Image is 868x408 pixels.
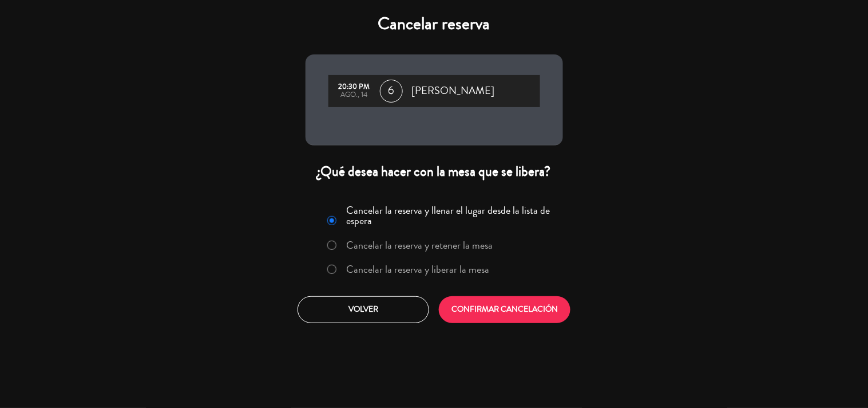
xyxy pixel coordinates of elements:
h4: Cancelar reserva [306,14,563,34]
label: Cancelar la reserva y retener la mesa [346,240,493,250]
button: Volver [298,296,429,323]
button: CONFIRMAR CANCELACIÓN [439,296,570,323]
label: Cancelar la reserva y liberar la mesa [346,264,489,274]
div: 20:30 PM [334,83,374,91]
div: ¿Qué desea hacer con la mesa que se libera? [306,163,563,181]
span: [PERSON_NAME] [412,83,495,100]
div: ago., 14 [334,91,374,99]
label: Cancelar la reserva y llenar el lugar desde la lista de espera [346,205,556,226]
span: 6 [380,80,403,103]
